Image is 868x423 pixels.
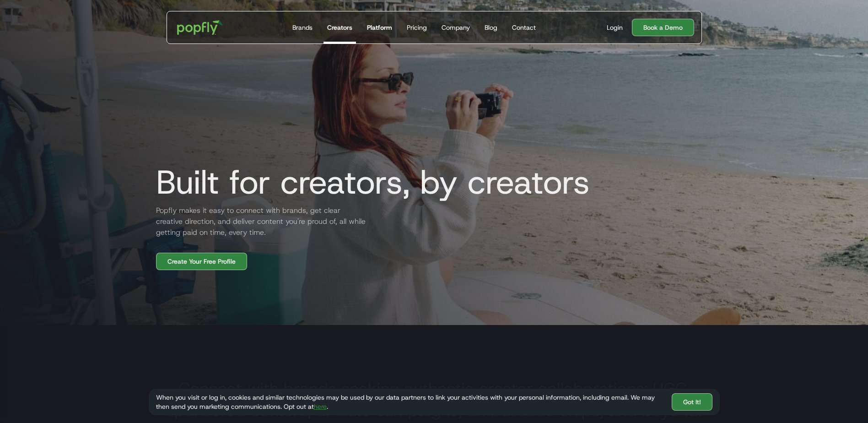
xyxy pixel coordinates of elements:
[289,11,316,43] a: Brands
[672,393,712,411] a: Got It!
[149,164,590,201] h1: Built for creators, by creators
[367,23,392,32] div: Platform
[156,253,247,270] a: Create Your Free Profile
[156,377,712,421] h3: Connect with brands seeking authentic creator collaborations: UGC, sponsored content, affiliate c...
[149,205,368,238] h2: Popfly makes it easy to connect with brands, get clear creative direction, and deliver content yo...
[508,11,539,43] a: Contact
[632,19,694,36] a: Book a Demo
[607,23,623,32] div: Login
[327,23,352,32] div: Creators
[156,393,664,411] div: When you visit or log in, cookies and similar technologies may be used by our data partners to li...
[407,23,427,32] div: Pricing
[363,11,396,43] a: Platform
[403,11,431,43] a: Pricing
[485,23,497,32] div: Blog
[442,23,470,32] div: Company
[438,11,474,43] a: Company
[603,23,626,32] a: Login
[481,11,501,43] a: Blog
[323,11,356,43] a: Creators
[171,14,230,41] a: home
[292,23,313,32] div: Brands
[512,23,536,32] div: Contact
[314,402,327,411] a: here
